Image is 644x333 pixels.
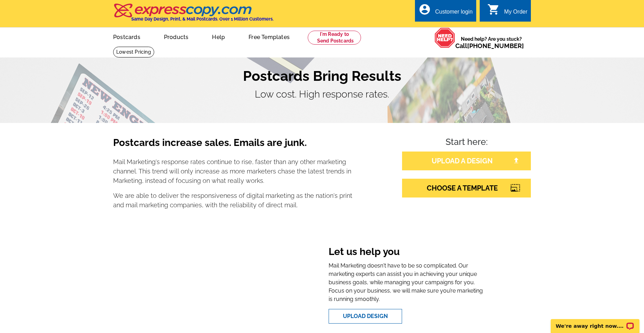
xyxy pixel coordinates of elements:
[546,311,644,333] iframe: LiveChat chat widget
[467,42,524,49] a: [PHONE_NUMBER]
[402,152,531,170] a: UPLOAD A DESIGN
[329,309,402,324] a: Upload Design
[513,157,519,164] img: file-upload-white.png
[434,28,455,48] img: help
[201,28,236,45] a: Help
[487,3,500,16] i: shopping_cart
[402,179,531,198] a: CHOOSE A TEMPLATE
[402,137,531,149] h4: Start here:
[113,8,274,22] a: Same Day Design, Print, & Mail Postcards. Over 1 Million Customers.
[455,42,524,49] span: Call
[113,68,531,84] h1: Postcards Bring Results
[237,28,301,45] a: Free Templates
[113,137,353,154] h3: Postcards increase sales. Emails are junk.
[329,246,484,259] h3: Let us help you
[455,36,527,49] span: Need help? Are you stuck?
[418,8,473,16] a: account_circle Customer login
[435,9,473,18] div: Customer login
[418,3,431,16] i: account_circle
[113,191,353,210] p: We are able to deliver the responsiveness of digital marketing as the nation's print and mail mar...
[102,28,151,45] a: Postcards
[504,9,527,18] div: My Order
[329,262,484,303] p: Mail Marketing doesn't have to be so complicated. Our marketing experts can assist you in achievi...
[487,8,527,16] a: shopping_cart My Order
[153,28,200,45] a: Products
[113,87,531,102] p: Low cost. High response rates.
[160,240,308,329] iframe: Welcome To expresscopy
[131,16,274,22] h4: Same Day Design, Print, & Mail Postcards. Over 1 Million Customers.
[113,157,353,185] p: Mail Marketing's response rates continue to rise, faster than any other marketing channel. This t...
